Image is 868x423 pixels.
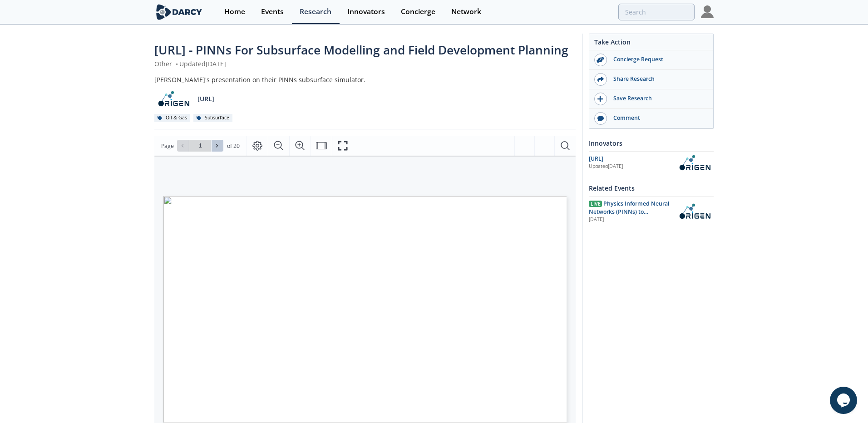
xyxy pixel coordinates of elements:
div: Events [261,8,284,15]
a: [URL] Updated[DATE] OriGen.AI [589,155,714,171]
p: [URL] [197,94,214,103]
div: Concierge [401,8,435,15]
span: • [174,59,179,68]
div: Innovators [347,8,385,15]
div: Take Action [589,37,713,50]
img: OriGen.AI [676,155,714,171]
span: Live [589,201,602,207]
iframe: chat widget [830,387,859,414]
div: Home [224,8,245,15]
div: Concierge Request [607,55,709,64]
div: [PERSON_NAME]'s presentation on their PINNs subsurface simulator. [154,75,576,84]
div: Oil & Gas [154,114,190,122]
img: logo-wide.svg [154,4,204,20]
div: Share Research [607,75,709,83]
div: Subsurface [193,114,232,122]
div: Research [300,8,331,15]
div: Network [451,8,481,15]
a: Live Physics Informed Neural Networks (PINNs) to Accelerate Subsurface Scenario Analysis [DATE] O... [589,200,714,224]
div: [URL] [589,155,676,163]
div: Related Events [589,180,714,196]
img: Profile [701,5,714,18]
div: Comment [607,114,709,122]
div: Save Research [607,94,709,103]
div: Other Updated [DATE] [154,59,576,69]
img: OriGen.AI [676,203,714,219]
span: Physics Informed Neural Networks (PINNs) to Accelerate Subsurface Scenario Analysis [589,200,669,232]
div: Updated [DATE] [589,163,676,170]
input: Advanced Search [618,4,695,20]
div: [DATE] [589,216,669,223]
div: Innovators [589,135,714,151]
span: [URL] - PINNs For Subsurface Modelling and Field Development Planning [154,42,568,58]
